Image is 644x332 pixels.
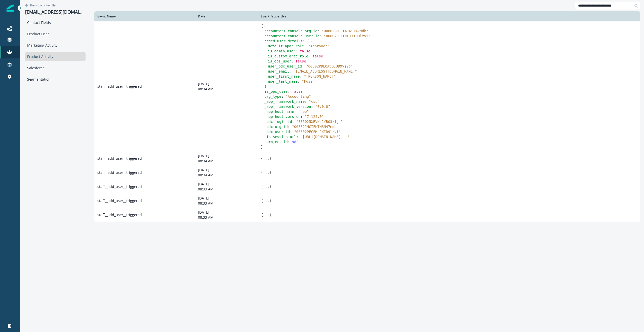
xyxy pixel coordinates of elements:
div: : [264,124,637,129]
span: added_user_details [264,39,303,43]
td: staff__add_user__triggered [94,208,195,222]
span: " 0.0.0 " [315,105,330,109]
div: : [264,94,637,99]
div: : [268,59,637,64]
span: } [261,145,263,149]
span: user_email [268,69,289,73]
div: : [264,28,637,34]
span: is_admin_user [268,49,296,53]
span: _app_host_name [264,110,294,114]
button: ... [263,170,269,175]
td: staff__add_user__triggered [94,151,195,165]
span: _bdc_user_id [264,130,290,134]
p: [DATE] [198,168,255,173]
span: } [269,156,271,160]
div: : [264,104,637,109]
span: } [264,84,266,88]
span: } [269,185,271,189]
div: : [268,74,637,79]
div: Segmentation [25,75,86,84]
button: Go back [25,3,56,7]
img: Inflection [7,5,14,12]
span: } [269,199,271,203]
span: _app_framework_version [264,105,311,109]
div: : [264,34,637,39]
span: " neo " [298,110,309,114]
div: : [268,64,637,69]
span: { [307,39,309,43]
button: ... [263,212,269,217]
button: ... [263,156,269,161]
p: 08:34 AM [198,173,255,178]
span: } [269,171,271,175]
span: { [261,156,263,160]
p: 08:33 AM [198,215,255,220]
span: _project_id [264,140,288,144]
p: [DATE] [198,81,255,86]
td: staff__add_user__triggered [94,194,195,208]
div: : [264,134,637,139]
span: is_custom_arap_role [268,54,308,58]
span: { [261,185,263,189]
span: " 00602PECFMLJXID9lzvi " [294,130,341,134]
p: [DATE] [198,182,255,187]
span: user_bdc_user_id [268,64,302,68]
div: : [264,114,637,119]
td: staff__add_user__triggered [94,165,195,180]
span: accountant_console_org_id [264,29,317,33]
div: : [264,89,637,94]
span: { [261,171,263,175]
span: " 7.124.0 " [305,115,324,119]
div: : [264,39,637,89]
p: 08:33 AM [198,201,255,206]
span: " 00502NXBVKLJYBO3zfg4 " [296,120,343,124]
span: " [URL][DOMAIN_NAME] ... " [300,135,349,139]
p: 08:33 AM [198,187,255,192]
span: false [312,54,323,58]
span: " 00602PECFMLJXID9lzvi " [324,34,370,38]
div: : [268,79,637,84]
span: " 00602PDLOADOJUD9yj9b " [306,64,353,68]
div: : [264,109,637,114]
span: false [300,49,310,53]
div: : [268,44,637,49]
span: " Accounting " [286,94,311,98]
span: _fs_session_url [264,135,296,139]
p: [DATE] [198,196,255,201]
div: Product User [25,29,86,39]
button: ... [263,198,269,203]
span: { [261,213,263,217]
div: : [268,69,637,74]
td: staff__add_user__triggered [94,180,195,194]
p: [DATE] [198,153,255,158]
div: Contact Fields [25,18,86,27]
div: : [268,49,637,54]
span: default_apar_role [268,44,304,48]
p: [EMAIL_ADDRESS][DOMAIN_NAME] [25,9,86,15]
button: ... [263,184,269,189]
span: { [261,199,263,203]
span: is_ops_user [264,89,288,93]
span: { [261,24,263,28]
span: 982 [292,140,298,144]
p: 08:34 AM [198,86,255,91]
span: } [269,213,271,217]
span: " [EMAIL_ADDRESS][DOMAIN_NAME] " [293,69,357,73]
div: : [264,129,637,134]
span: _bdc_login_id [264,120,292,124]
span: _app_framework_name [264,99,305,104]
td: staff__add_user__triggered [94,21,195,151]
div: Salesforce [25,63,86,73]
div: Event Properties [261,14,637,18]
div: Product Activity [25,52,86,61]
span: _bdc_org_id [264,125,288,129]
span: " Approver " [308,44,329,48]
span: " 00802JMCIFKTNSN47mdb " [322,29,368,33]
p: 08:34 AM [198,158,255,163]
div: Marketing Activity [25,41,86,50]
span: user_last_name [268,79,298,83]
span: " csc " [309,99,319,104]
p: Back to contact list [30,3,56,7]
span: org_type [264,94,281,98]
span: is_ops_user [268,59,291,63]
